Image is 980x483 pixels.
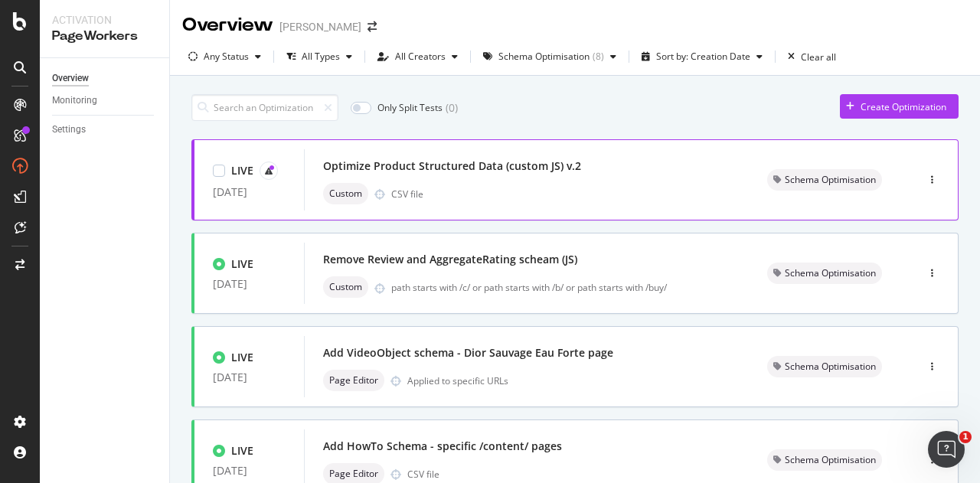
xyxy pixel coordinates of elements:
[52,28,157,45] div: PageWorkers
[52,70,158,86] a: Overview
[329,282,362,292] span: Custom
[52,12,157,28] div: Activation
[323,345,613,361] div: Add VideoObject schema - Dior Sauvage Eau Forte page
[861,100,946,113] div: Create Optimization
[213,371,286,383] div: [DATE]
[377,101,443,114] div: Only Split Tests
[395,52,446,61] div: All Creators
[785,269,876,278] span: Schema Optimisation
[498,52,590,61] div: Schema Optimisation
[785,362,876,371] span: Schema Optimisation
[329,376,378,385] span: Page Editor
[52,122,86,138] div: Settings
[767,356,882,377] div: neutral label
[767,449,882,471] div: neutral label
[407,468,439,481] div: CSV file
[191,94,338,121] input: Search an Optimization
[323,252,577,267] div: Remove Review and AggregateRating scheam (JS)
[367,21,377,32] div: arrow-right-arrow-left
[477,44,622,69] button: Schema Optimisation(8)
[782,44,836,69] button: Clear all
[280,44,358,69] button: All Types
[182,12,273,38] div: Overview
[801,51,836,64] div: Clear all
[391,188,423,201] div: CSV file
[302,52,340,61] div: All Types
[323,370,384,391] div: neutral label
[371,44,464,69] button: All Creators
[52,70,89,86] div: Overview
[231,350,253,365] div: LIVE
[446,100,458,116] div: ( 0 )
[323,183,368,204] div: neutral label
[767,263,882,284] div: neutral label
[52,93,97,109] div: Monitoring
[231,443,253,459] div: LIVE
[928,431,965,468] iframe: Intercom live chat
[329,469,378,478] span: Page Editor
[635,44,769,69] button: Sort by: Creation Date
[213,465,286,477] div: [DATE]
[785,455,876,465] span: Schema Optimisation
[329,189,362,198] span: Custom
[213,186,286,198] div: [DATE]
[656,52,750,61] div: Sort by: Creation Date
[323,276,368,298] div: neutral label
[52,93,158,109] a: Monitoring
[323,439,562,454] div: Add HowTo Schema - specific /content/ pages
[593,52,604,61] div: ( 8 )
[323,158,581,174] div: Optimize Product Structured Data (custom JS) v.2
[279,19,361,34] div: [PERSON_NAME]
[182,44,267,69] button: Any Status
[231,163,253,178] div: LIVE
[391,281,730,294] div: path starts with /c/ or path starts with /b/ or path starts with /buy/
[767,169,882,191] div: neutral label
[407,374,508,387] div: Applied to specific URLs
[213,278,286,290] div: [DATE]
[204,52,249,61] div: Any Status
[52,122,158,138] a: Settings
[231,256,253,272] div: LIVE
[785,175,876,184] span: Schema Optimisation
[959,431,972,443] span: 1
[840,94,959,119] button: Create Optimization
